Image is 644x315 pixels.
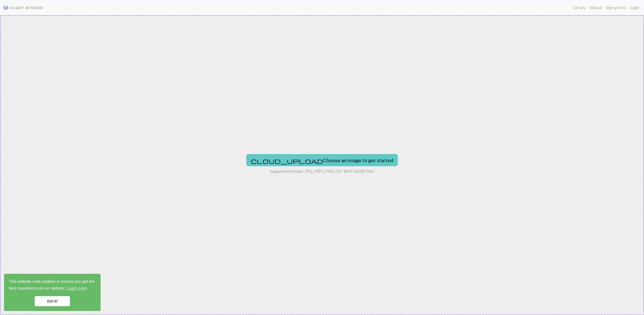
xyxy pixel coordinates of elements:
[66,285,88,292] a: learn more about cookies
[251,157,323,164] span: cloud_upload
[4,274,101,311] div: cookieconsent
[587,3,604,13] a: Manual
[3,5,43,11] img: Logo
[35,296,70,306] a: dismiss cookie message
[571,3,587,13] a: Library
[246,154,398,166] button: Choose an image to get started
[270,168,374,174] p: Supported formats: JPG, JPEG, PNG, GIF, BMP, WEBP, SVG
[604,3,628,13] a: Sign up free
[9,279,96,292] span: This website uses cookies to ensure you get the best experience on our website.
[628,3,641,13] a: Login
